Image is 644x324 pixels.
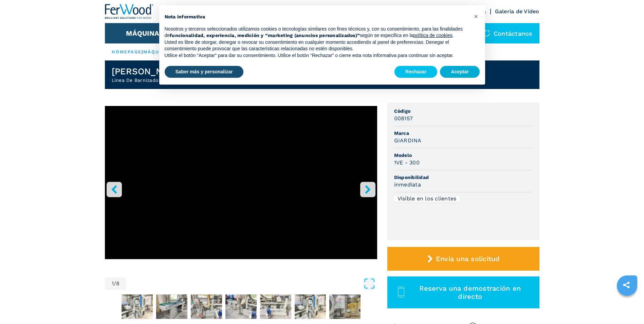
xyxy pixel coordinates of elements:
h3: 008157 [394,114,413,122]
button: Saber más y personalizar [165,66,244,78]
img: 7fd7f21d6541eb7d67f020e2009fbc00 [260,294,291,319]
span: Envía una solicitud [436,255,500,263]
button: Go to Slide 2 [120,293,154,320]
button: Reserva una demostración en directo [387,276,539,308]
button: Go to Slide 7 [293,293,327,320]
span: Código [394,108,533,114]
strong: funcionalidad, experiencia, medición y “marketing (anuncios personalizados)” [170,33,360,38]
button: Envía una solicitud [387,247,539,271]
a: política de cookies [413,33,452,38]
button: Go to Slide 3 [155,293,189,320]
img: 4e3e9e0ea7b4087d603031ee7fe07ece [329,294,361,319]
button: Go to Slide 4 [189,293,223,320]
img: 3ac8bd45f5c68d7de701c390c3241072 [295,294,326,319]
button: Rechazar [394,66,437,78]
span: / [114,281,116,286]
button: Go to Slide 8 [328,293,362,320]
span: | [142,49,143,54]
span: 1 [112,281,114,286]
div: Go to Slide 1 [105,106,377,271]
p: Usted es libre de otorgar, denegar o revocar su consentimiento en cualquier momento accediendo al... [165,39,469,52]
img: 6ff8f1a984468e84eb2f74c9e6cc71c6 [191,294,222,319]
img: Ferwood [105,4,154,19]
button: left-button [107,182,122,197]
button: right-button [360,182,375,197]
nav: Thumbnail Navigation [105,293,377,320]
span: 8 [116,281,119,286]
a: HOMEPAGE [112,49,142,54]
span: × [474,12,478,20]
button: Máquinas [126,29,164,37]
button: Aceptar [440,66,479,78]
button: Go to Slide 5 [224,293,258,320]
h3: inmediata [394,181,421,188]
img: 251cfb0bb9498e9341c327ac9fc705ea [156,294,187,319]
span: Reserva una demostración en directo [409,284,531,301]
h2: Nota informativa [165,14,469,20]
div: Visible en los clientes [394,196,460,201]
h1: [PERSON_NAME] - 1VE - 300 [112,66,237,77]
a: máquinas [143,49,173,54]
iframe: Chat [615,293,639,319]
span: Modelo [394,152,533,159]
div: Contáctanos [477,23,539,43]
h2: Línea De Barnizado [112,77,237,84]
span: Disponibilidad [394,174,533,181]
img: 22f20f1641092f51a5d1a12330d63f53 [225,294,257,319]
a: Galeria de Video [495,8,539,15]
h3: GIARDINA [394,137,422,144]
button: Cerrar esta nota informativa [471,11,482,22]
button: Go to Slide 6 [259,293,293,320]
iframe: Linea di Verniciatura in azione - GIARDINA 1VE - 300 - Ferwoodgroup - 008157 [105,106,377,259]
span: Marca [394,130,533,137]
img: 2c31e0d1aa1fdb08e2aceca7a7fa9d82 [122,294,153,319]
h3: 1VE - 300 [394,159,420,166]
button: Open Fullscreen [128,277,375,290]
p: Utilice el botón “Aceptar” para dar su consentimiento. Utilice el botón “Rechazar” o cierre esta ... [165,52,469,59]
p: Nosotros y terceros seleccionados utilizamos cookies o tecnologías similares con fines técnicos y... [165,26,469,39]
a: sharethis [618,276,635,293]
